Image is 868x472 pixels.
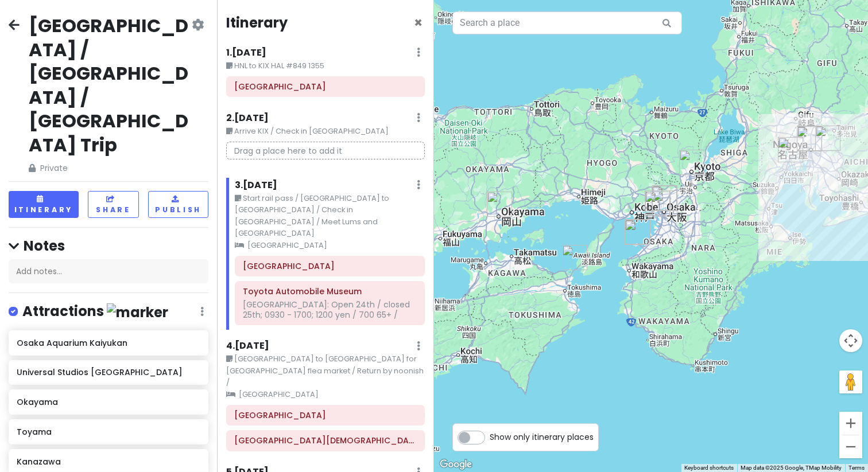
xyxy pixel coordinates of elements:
[17,338,200,348] h6: Osaka Aquarium Kaiyukan
[487,192,512,217] div: Okayama
[839,412,862,435] button: Zoom in
[17,457,200,467] h6: Kanazawa
[235,240,425,251] small: [GEOGRAPHIC_DATA]
[9,259,208,283] div: Add notes...
[235,180,277,192] h6: 3 . [DATE]
[684,464,734,472] button: Keyboard shortcuts
[625,220,650,245] div: Kansai International Airport
[645,190,670,216] div: Lost World Restaurant
[226,142,425,159] p: Drag a place here to add it
[437,457,475,472] img: Google
[22,302,168,321] h4: Attractions
[226,126,425,137] small: Arrive KIX / Check in [GEOGRAPHIC_DATA]
[243,261,417,271] h6: Nagoya Station
[107,303,168,321] img: marker
[9,237,208,255] h4: Notes
[17,397,200,407] h6: Okayama
[562,245,587,270] div: Otsuka Museum of Art
[452,11,682,34] input: Search a place
[797,126,822,151] div: Nagoya Station
[17,367,200,377] h6: Universal Studios [GEOGRAPHIC_DATA]
[148,191,208,218] button: Publish
[226,60,425,72] small: HNL to KIX HAL #849 1355
[17,427,200,437] h6: Toyama
[226,353,425,388] small: [GEOGRAPHIC_DATA] to [GEOGRAPHIC_DATA] for [GEOGRAPHIC_DATA] flea market / Return by noonish /
[625,219,650,244] div: Hotel Nikko Kansai Airport
[741,465,842,471] span: Map data ©2025 Google, TMap Mobility
[839,329,862,352] button: Map camera controls
[226,14,288,32] h4: Itinerary
[414,16,423,30] button: Close
[815,126,840,151] div: Toyota Automobile Museum
[437,457,475,472] a: Open this area in Google Maps (opens a new window)
[29,162,189,174] span: Private
[652,186,677,211] div: Osaka Station
[839,435,862,458] button: Zoom out
[234,410,417,420] h6: Kyoto Station
[645,192,670,217] div: Osaka Aquarium Kaiyukan
[29,14,189,157] h2: [GEOGRAPHIC_DATA] / [GEOGRAPHIC_DATA] / [GEOGRAPHIC_DATA] Trip
[679,150,704,175] div: Kyoto Station
[797,126,822,151] div: Nagoya JR Gate Tower Hotel
[88,191,139,218] button: Share
[414,13,423,32] span: Close itinerary
[490,431,594,443] span: Show only itinerary places
[243,286,417,297] h6: Toyota Automobile Museum
[839,370,862,393] button: Drag Pegman onto the map to open Street View
[234,435,417,446] h6: Kitano Temple kyoto
[848,465,865,471] a: Terms (opens in new tab)
[226,389,425,400] small: [GEOGRAPHIC_DATA]
[226,340,269,352] h6: 4 . [DATE]
[9,191,79,218] button: Itinerary
[243,299,417,320] div: [GEOGRAPHIC_DATA]: Open 24th / closed 25th; 0930 - 1700; 1200 yen / 700 65+ /
[226,47,266,59] h6: 1 . [DATE]
[235,193,425,240] small: Start rail pass / [GEOGRAPHIC_DATA] to [GEOGRAPHIC_DATA] / Check in [GEOGRAPHIC_DATA] / Meet Lums...
[652,185,677,210] div: SILKREAM Hankyu Sanban Gai Shop
[778,137,803,162] div: Nabana no Sato
[226,112,269,124] h6: 2 . [DATE]
[234,81,417,92] h6: Kansai International Airport
[645,190,671,216] div: Universal Studios Japan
